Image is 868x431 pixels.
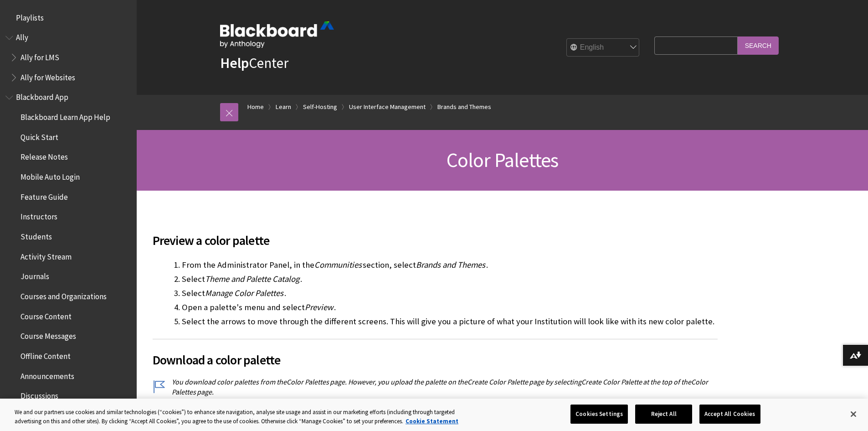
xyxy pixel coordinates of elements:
[182,287,718,300] li: Select .
[15,408,478,426] div: We and our partners use cookies and similar technologies (“cookies”) to enhance site navigation, ...
[182,259,718,271] li: From the Administrator Panel, in the section, select .
[305,302,333,312] span: Preview
[635,405,692,424] button: Reject All
[287,377,329,386] span: Color Palettes
[21,109,110,122] span: Blackboard Learn App Help
[153,231,718,250] span: Preview a color palette
[21,249,72,261] span: Activity Stream
[5,10,131,26] nav: Book outline for Playlists
[21,169,80,182] span: Mobile Auto Login
[21,189,68,202] span: Feature Guide
[21,150,68,162] span: Release Notes
[220,54,288,72] a: HelpCenter
[220,21,334,48] img: Blackboard by Anthology
[172,377,708,396] span: Color Palettes
[21,309,72,321] span: Course Content
[21,70,75,82] span: Ally for Websites
[153,350,718,369] span: Download a color palette
[437,101,491,113] a: Brands and Themes
[21,388,58,400] span: Discussions
[21,369,74,381] span: Announcements
[416,260,485,270] span: Brands and Themes
[21,329,76,341] span: Course Messages
[406,417,458,425] a: More information about your privacy, opens in a new tab
[153,377,718,397] p: You download color palettes from the page. However, you upload the palette on the page by selecti...
[21,229,52,241] span: Students
[303,101,337,113] a: Self-Hosting
[570,405,628,424] button: Cookies Settings
[247,101,264,113] a: Home
[21,348,71,361] span: Offline Content
[314,260,362,270] span: Communities
[182,301,718,314] li: Open a palette's menu and select .
[220,54,249,72] strong: Help
[5,30,131,85] nav: Book outline for Anthology Ally Help
[567,39,640,57] select: Site Language Selector
[16,10,44,22] span: Playlists
[21,50,59,62] span: Ally for LMS
[467,377,528,386] span: Create Color Palette
[205,274,299,284] span: Theme and Palette Catalog
[21,289,107,301] span: Courses and Organizations
[581,377,642,386] span: Create Color Palette
[16,90,68,102] span: Blackboard App
[205,288,283,298] span: Manage Color Palettes
[349,101,426,113] a: User Interface Management
[182,273,718,286] li: Select .
[21,209,57,222] span: Instructors
[182,315,718,328] li: Select the arrows to move through the different screens. This will give you a picture of what you...
[276,101,291,113] a: Learn
[21,130,58,142] span: Quick Start
[21,269,49,281] span: Journals
[16,30,28,42] span: Ally
[738,36,779,54] input: Search
[447,147,559,172] span: Color Palettes
[699,405,760,424] button: Accept All Cookies
[843,404,863,424] button: Close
